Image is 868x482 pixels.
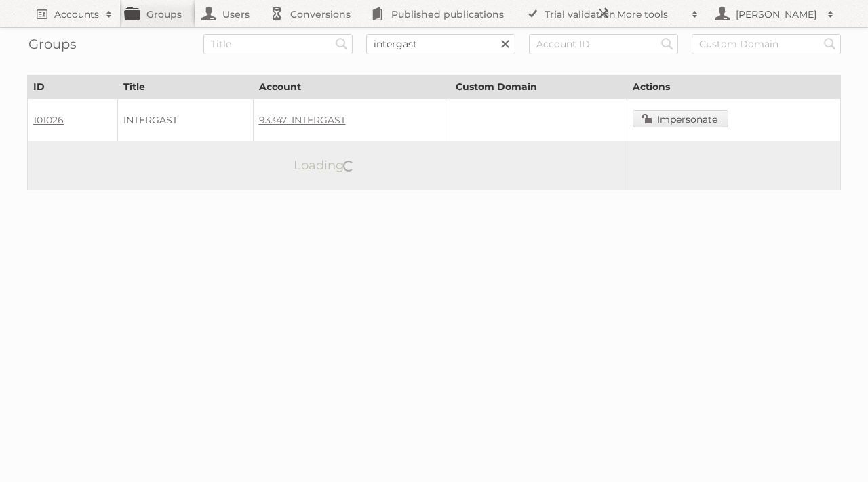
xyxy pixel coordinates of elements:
th: ID [28,75,118,99]
th: Actions [627,75,840,99]
input: Account ID [529,34,678,54]
h2: Accounts [54,7,99,21]
td: INTERGAST [118,99,254,142]
input: Search [820,34,840,54]
input: Account Name [366,34,515,54]
p: Loading [251,152,398,179]
h2: [PERSON_NAME] [732,7,821,21]
th: Account [253,75,450,99]
input: Search [332,34,352,54]
input: Title [203,34,353,54]
a: 101026 [33,114,64,126]
h2: More tools [617,7,685,21]
th: Title [118,75,254,99]
input: Search [657,34,677,54]
th: Custom Domain [450,75,627,99]
a: 93347: INTERGAST [259,114,346,126]
a: Impersonate [633,110,728,127]
input: Custom Domain [692,34,841,54]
